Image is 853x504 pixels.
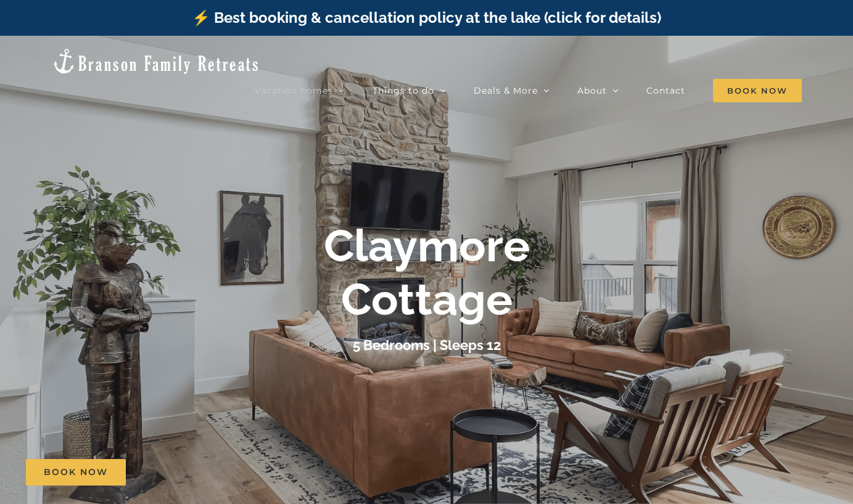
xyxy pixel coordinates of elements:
span: Book Now [44,467,108,478]
a: Vacation homes [255,78,345,103]
span: Book Now [713,79,802,102]
span: Things to do [373,86,434,95]
a: About [577,78,619,103]
span: Contact [646,86,685,95]
a: Things to do [373,78,446,103]
span: About [577,86,607,95]
a: ⚡️ Best booking & cancellation policy at the lake (click for details) [192,9,661,26]
a: Contact [646,78,685,103]
h3: 5 Bedrooms | Sleeps 12 [353,337,501,353]
b: Claymore Cottage [324,219,530,325]
img: Branson Family Retreats Logo [51,47,260,75]
a: Book Now [26,459,126,486]
nav: Main Menu [255,78,802,103]
a: Deals & More [474,78,550,103]
span: Deals & More [474,86,538,95]
span: Vacation homes [255,86,333,95]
